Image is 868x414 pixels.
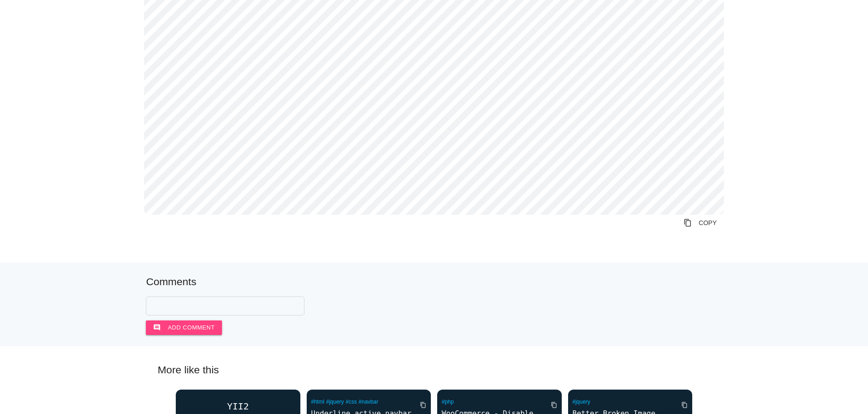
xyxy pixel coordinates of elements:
[176,401,300,411] a: YII2
[573,399,590,405] a: #jquery
[681,397,688,413] i: content_copy
[311,399,324,405] a: #html
[144,364,724,376] h5: More like this
[359,399,378,405] a: #navbar
[326,399,344,405] a: #jquery
[551,397,557,413] i: content_copy
[544,397,557,413] a: Copy to Clipboard
[153,320,161,335] i: comment
[676,215,724,231] a: Copy to Clipboard
[684,215,692,231] i: content_copy
[346,399,357,405] a: #css
[146,276,722,287] h5: Comments
[420,397,426,413] i: content_copy
[442,399,454,405] a: #php
[674,397,688,413] a: Copy to Clipboard
[146,320,222,335] button: commentAdd comment
[413,397,426,413] a: Copy to Clipboard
